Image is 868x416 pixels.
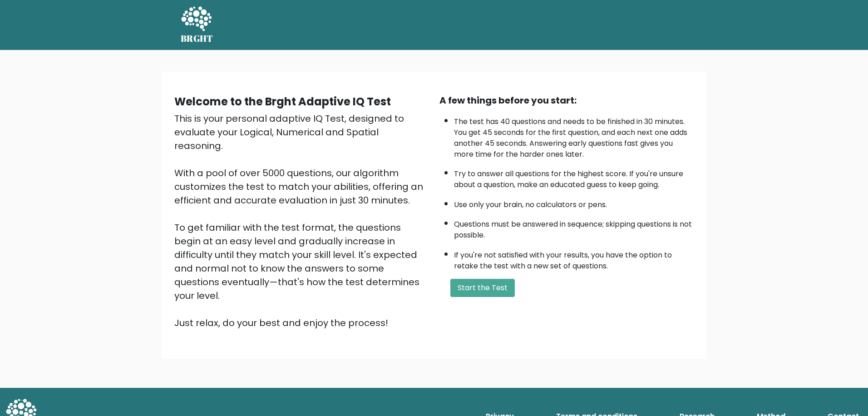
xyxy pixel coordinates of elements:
[174,112,429,330] div: This is your personal adaptive IQ Test, designed to evaluate your Logical, Numerical and Spatial ...
[181,4,213,46] a: BRGHT
[181,33,213,44] h5: BRGHT
[174,94,391,109] b: Welcome to the Brght Adaptive IQ Test
[454,112,694,160] li: The test has 40 questions and needs to be finished in 30 minutes. You get 45 seconds for the firs...
[454,164,694,190] li: Try to answer all questions for the highest score. If you're unsure about a question, make an edu...
[454,245,694,272] li: If you're not satisfied with your results, you have the option to retake the test with a new set ...
[439,94,694,107] div: A few things before you start:
[454,195,694,210] li: Use only your brain, no calculators or pens.
[454,214,694,241] li: Questions must be answered in sequence; skipping questions is not possible.
[450,279,515,297] button: Start the Test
